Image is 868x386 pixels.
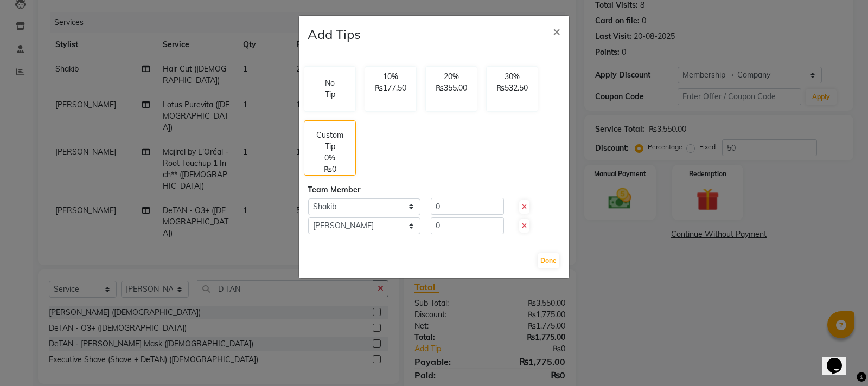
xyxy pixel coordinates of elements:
span: Team Member [308,185,360,195]
p: 10% [372,71,410,82]
p: ₨355.00 [432,82,470,94]
p: Custom Tip [311,130,349,152]
p: No Tip [322,78,338,100]
iframe: chat widget [822,343,857,375]
button: Close [544,16,569,46]
p: ₨0 [324,164,336,175]
p: 0% [324,152,335,164]
p: ₨177.50 [372,82,410,94]
span: × [553,23,560,39]
h4: Add Tips [308,24,361,44]
p: ₨532.50 [493,82,531,94]
p: 30% [493,71,531,82]
p: 20% [432,71,470,82]
button: Done [538,253,559,268]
